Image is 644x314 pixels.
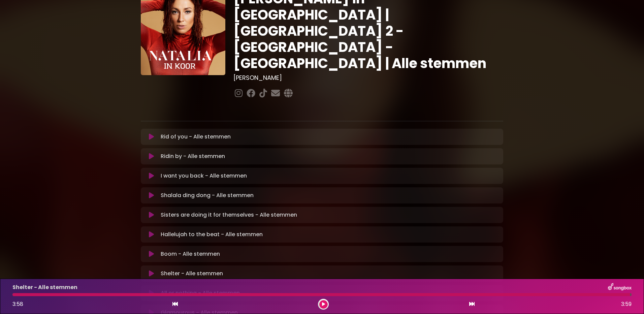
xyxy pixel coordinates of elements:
[233,74,503,82] h3: [PERSON_NAME]
[161,211,297,219] p: Sisters are doing it for themselves - Alle stemmen
[12,300,23,308] span: 3:58
[621,300,632,308] span: 3:59
[161,250,220,258] p: Boom - Alle stemmen
[161,191,254,199] p: Shalala ding dong - Alle stemmen
[161,172,247,180] p: I want you back - Alle stemmen
[608,283,632,292] img: songbox-logo-white.png
[161,152,225,160] p: Ridin by - Alle stemmen
[161,230,263,239] p: Hallelujah to the beat - Alle stemmen
[161,270,223,278] p: Shelter - Alle stemmen
[12,283,77,291] p: Shelter - Alle stemmen
[161,133,231,141] p: Rid of you - Alle stemmen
